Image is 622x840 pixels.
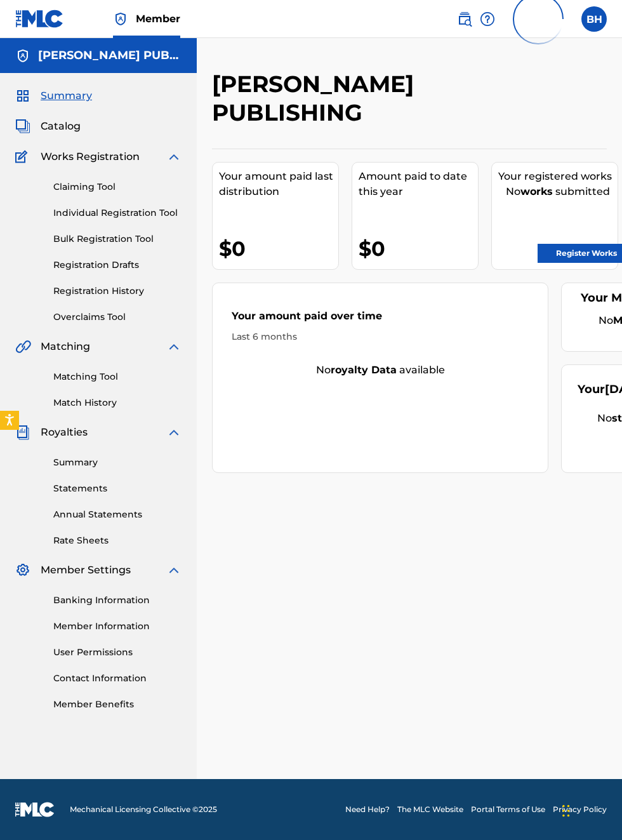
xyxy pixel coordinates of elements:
a: Public Search [457,6,472,32]
a: Annual Statements [53,508,182,521]
div: User Menu [581,6,607,32]
a: Registration Drafts [53,258,182,272]
div: Your amount paid over time [232,309,529,330]
strong: works [520,185,553,197]
span: Mechanical Licensing Collective © 2025 [70,804,217,815]
img: Catalog [15,119,30,134]
a: Banking Information [53,594,182,607]
img: expand [166,149,182,164]
span: Member Settings [41,563,131,578]
a: Portal Terms of Use [471,804,545,815]
a: Member Information [53,620,182,633]
img: Accounts [15,48,30,63]
div: Your registered works [498,169,618,184]
a: Statements [53,482,182,495]
a: Privacy Policy [553,804,607,815]
img: expand [166,339,182,354]
div: Amount paid to date this year [359,169,478,199]
img: expand [166,425,182,440]
a: CatalogCatalog [15,119,81,134]
div: $0 [359,234,478,263]
img: search [457,11,472,27]
img: logo [15,802,55,817]
div: Drag [562,792,570,830]
a: Claiming Tool [53,180,182,194]
a: Registration History [53,284,182,298]
span: Catalog [41,119,81,134]
div: Help [480,6,495,32]
img: Royalties [15,425,30,440]
span: Summary [41,88,92,103]
img: help [480,11,495,27]
a: The MLC Website [397,804,463,815]
div: $0 [219,234,338,263]
strong: royalty data [331,364,397,376]
img: MLC Logo [15,10,64,28]
a: Overclaims Tool [53,310,182,324]
h5: BOBBY HAMILTON PUBLISHING [38,48,182,63]
a: Contact Information [53,672,182,685]
a: Match History [53,396,182,410]
div: No available [213,363,548,378]
h2: [PERSON_NAME] PUBLISHING [212,70,516,127]
img: expand [166,563,182,578]
a: Bulk Registration Tool [53,232,182,246]
a: Summary [53,456,182,469]
img: Top Rightsholder [113,11,128,27]
span: Royalties [41,425,88,440]
iframe: Chat Widget [559,779,622,840]
a: Member Benefits [53,698,182,711]
div: Your amount paid last distribution [219,169,338,199]
img: Summary [15,88,30,103]
div: Last 6 months [232,330,529,343]
img: Member Settings [15,563,30,578]
a: Need Help? [345,804,390,815]
img: Works Registration [15,149,32,164]
div: No submitted [498,184,618,199]
a: Rate Sheets [53,534,182,547]
span: Member [136,11,180,26]
span: Matching [41,339,90,354]
a: Matching Tool [53,370,182,383]
a: Individual Registration Tool [53,206,182,220]
img: Matching [15,339,31,354]
a: SummarySummary [15,88,92,103]
a: User Permissions [53,646,182,659]
span: Works Registration [41,149,140,164]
